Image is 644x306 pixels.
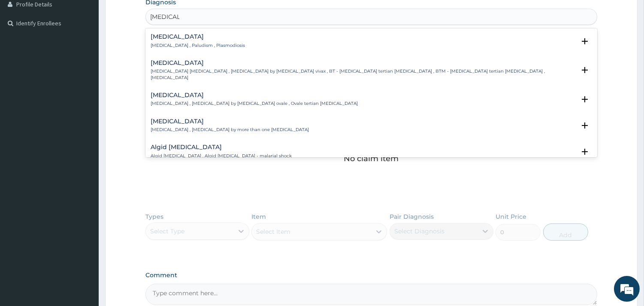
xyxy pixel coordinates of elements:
h4: [MEDICAL_DATA] [151,92,358,98]
p: [MEDICAL_DATA] , [MEDICAL_DATA] by more than one [MEDICAL_DATA] [151,127,309,133]
p: No claim item [344,154,399,163]
i: open select status [580,94,590,104]
i: open select status [580,120,590,131]
p: [MEDICAL_DATA] , Paludism , Plasmodiosis [151,43,245,49]
h4: [MEDICAL_DATA] [151,118,309,125]
h4: [MEDICAL_DATA] [151,34,245,40]
i: open select status [580,147,590,157]
i: open select status [580,65,590,75]
p: [MEDICAL_DATA] [MEDICAL_DATA] , [MEDICAL_DATA] by [MEDICAL_DATA] vivax , BT - [MEDICAL_DATA] tert... [151,68,575,81]
label: Comment [145,272,597,279]
span: We're online! [50,96,118,183]
div: Minimize live chat window [141,4,161,25]
p: Algid [MEDICAL_DATA] , Algid [MEDICAL_DATA] - malarial shock [151,153,292,159]
img: d_794563401_company_1708531726252_794563401 [16,43,35,64]
p: [MEDICAL_DATA] , [MEDICAL_DATA] by [MEDICAL_DATA] ovale , Ovale tertian [MEDICAL_DATA] [151,101,358,107]
i: open select status [580,36,590,46]
div: Chat with us now [45,48,144,59]
textarea: Type your message and hit 'Enter' [4,210,163,240]
h4: Algid [MEDICAL_DATA] [151,144,292,150]
h4: [MEDICAL_DATA] [151,60,575,66]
